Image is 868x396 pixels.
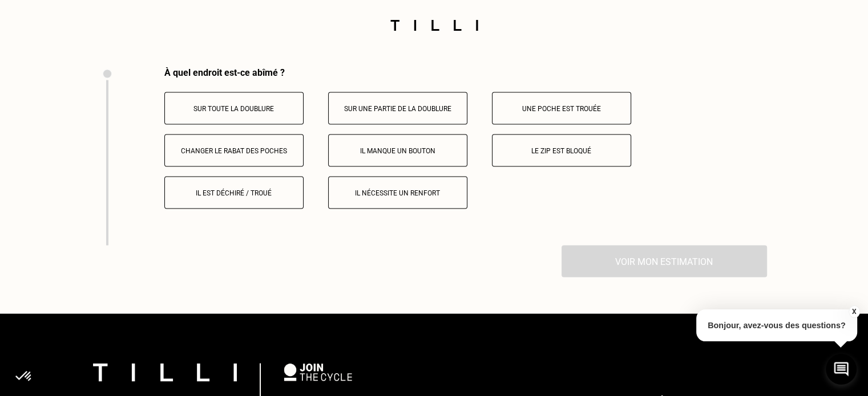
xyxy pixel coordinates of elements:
[171,146,297,154] p: Changer le rabat des poches
[334,189,461,197] p: Il nécessite un renfort
[328,92,467,124] button: Sur une partie de la doublure
[492,92,631,124] button: Une poche est trouée
[93,363,237,381] img: logo Tilli
[696,309,857,341] p: Bonjour, avez-vous des questions?
[171,189,297,197] p: Il est déchiré / troué
[334,146,461,154] p: Il manque un bouton
[498,146,625,154] p: Le zip est bloqué
[164,134,304,166] button: Changer le rabat des poches
[284,363,352,380] img: logo Join The Cycle
[334,104,461,112] p: Sur une partie de la doublure
[498,104,625,112] p: Une poche est trouée
[328,134,467,166] button: Il manque un bouton
[164,92,304,124] button: Sur toute la doublure
[386,20,482,31] img: Logo du service de couturière Tilli
[848,305,859,318] button: X
[328,176,467,209] button: Il nécessite un renfort
[171,104,297,112] p: Sur toute la doublure
[164,67,767,77] div: À quel endroit est-ce abîmé ?
[492,134,631,166] button: Le zip est bloqué
[164,176,304,209] button: Il est déchiré / troué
